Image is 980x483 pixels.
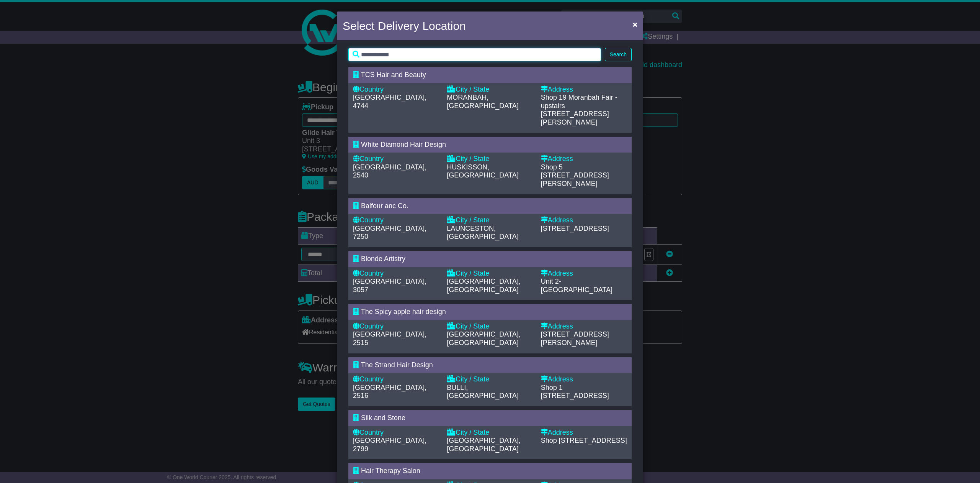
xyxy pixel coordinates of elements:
span: Hair Therapy Salon [361,467,420,475]
div: City / State [447,322,533,331]
div: City / State [447,429,533,437]
span: [GEOGRAPHIC_DATA], 4744 [353,94,426,110]
span: [GEOGRAPHIC_DATA], 2515 [353,330,426,347]
span: HUSKISSON, [GEOGRAPHIC_DATA] [447,163,518,179]
span: × [633,20,637,29]
div: Address [541,155,627,163]
div: Address [541,429,627,437]
div: Country [353,216,439,225]
div: Address [541,322,627,331]
div: City / State [447,85,533,94]
h4: Select Delivery Location [343,17,466,34]
span: BULLI, [GEOGRAPHIC_DATA] [447,384,518,400]
span: Shop 1 [STREET_ADDRESS] [541,384,609,400]
span: [GEOGRAPHIC_DATA], 2540 [353,163,426,179]
span: The Spicy apple hair design [361,308,446,315]
div: Country [353,322,439,331]
span: Shop 19 Moranbah Fair - upstairs [541,94,617,110]
div: Country [353,155,439,163]
span: [STREET_ADDRESS][PERSON_NAME] [541,171,609,187]
div: Address [541,269,627,278]
div: Country [353,269,439,278]
span: [STREET_ADDRESS] [541,225,609,232]
span: [GEOGRAPHIC_DATA], 2516 [353,384,426,400]
span: Blonde Artistry [361,255,405,263]
div: Country [353,429,439,437]
span: [GEOGRAPHIC_DATA], [GEOGRAPHIC_DATA] [447,437,520,453]
div: City / State [447,216,533,225]
div: Country [353,85,439,94]
span: [STREET_ADDRESS][PERSON_NAME] [541,110,609,126]
span: [STREET_ADDRESS][PERSON_NAME] [541,330,609,347]
div: Address [541,216,627,225]
span: Unit 2-[GEOGRAPHIC_DATA] [541,278,612,294]
div: City / State [447,155,533,163]
span: Shop 5 [541,163,563,171]
span: [GEOGRAPHIC_DATA], [GEOGRAPHIC_DATA] [447,278,520,294]
span: The Strand Hair Design [361,361,433,369]
div: Address [541,85,627,94]
div: City / State [447,375,533,384]
button: Close [629,16,641,32]
span: Balfour anc Co. [361,202,408,210]
span: [GEOGRAPHIC_DATA], 7250 [353,225,426,241]
span: TCS Hair and Beauty [361,71,426,79]
span: [GEOGRAPHIC_DATA], [GEOGRAPHIC_DATA] [447,330,520,347]
span: White Diamond Hair Design [361,141,446,148]
div: Address [541,375,627,384]
span: [GEOGRAPHIC_DATA], 3057 [353,278,426,294]
button: Search [605,48,632,61]
div: City / State [447,269,533,278]
span: Silk and Stone [361,414,405,422]
span: [GEOGRAPHIC_DATA], 2799 [353,437,426,453]
span: MORANBAH, [GEOGRAPHIC_DATA] [447,94,518,110]
div: Country [353,375,439,384]
span: Shop [STREET_ADDRESS] [541,437,627,444]
span: LAUNCESTON, [GEOGRAPHIC_DATA] [447,225,518,241]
